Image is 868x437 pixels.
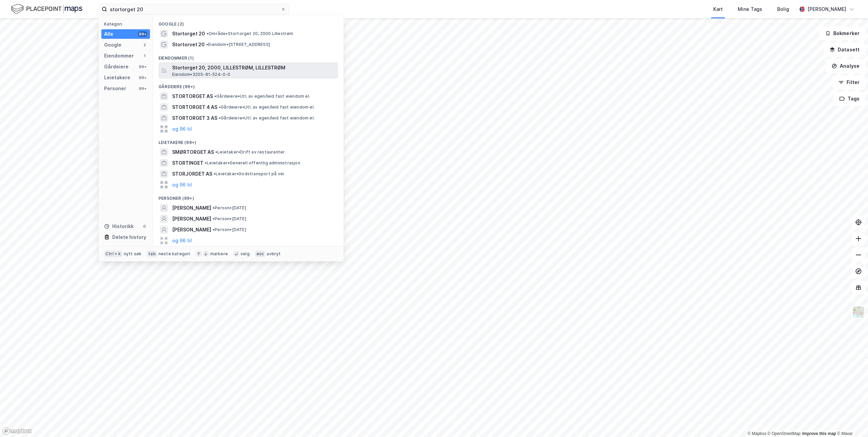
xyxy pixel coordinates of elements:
[215,149,285,155] span: Leietaker • Drift av restauranter
[138,64,147,69] div: 99+
[210,251,228,257] div: markere
[214,171,284,177] span: Leietaker • Godstransport på vei
[172,125,192,133] button: og 96 til
[112,233,146,241] div: Delete history
[205,160,207,165] span: •
[142,53,147,59] div: 1
[267,251,281,257] div: avbryt
[153,16,344,28] div: Google (2)
[213,227,215,232] span: •
[172,204,211,212] span: [PERSON_NAME]
[138,31,147,37] div: 99+
[104,52,134,60] div: Eiendommer
[206,42,208,47] span: •
[206,31,208,36] span: •
[138,75,147,80] div: 99+
[124,251,142,257] div: nytt søk
[213,216,246,222] span: Person • [DATE]
[205,160,300,166] span: Leietaker • Generell offentlig administrasjon
[172,159,203,167] span: STORTINGET
[172,92,213,100] span: STORTORGET AS
[777,5,789,13] div: Bolig
[172,72,231,77] span: Eiendom • 3205-81-524-0-0
[213,216,215,221] span: •
[834,404,868,437] div: Kontrollprogram for chat
[826,59,865,73] button: Analyse
[153,50,344,62] div: Eiendommer (1)
[852,306,865,319] img: Z
[172,237,192,245] button: og 96 til
[748,431,766,436] a: Mapbox
[172,148,214,156] span: SMØRTORGET AS
[172,215,211,223] span: [PERSON_NAME]
[104,84,126,93] div: Personer
[834,404,868,437] iframe: Chat Widget
[172,41,205,49] span: Stortorvet 20
[142,224,147,229] div: 0
[153,134,344,147] div: Leietakere (99+)
[2,427,32,435] a: Mapbox homepage
[172,103,217,111] span: STORTORGET 4 AS
[768,431,801,436] a: OpenStreetMap
[142,42,147,48] div: 2
[824,43,865,56] button: Datasett
[834,92,865,106] button: Tags
[214,94,216,99] span: •
[215,149,217,155] span: •
[104,21,150,27] div: Kategori
[213,205,215,210] span: •
[833,76,865,89] button: Filter
[213,227,246,232] span: Person • [DATE]
[172,64,335,72] span: Stortorget 20, 2000, LILLESTRØM, LILLESTRØM
[214,171,216,176] span: •
[172,114,217,122] span: STORTORGET 3 AS
[172,181,192,189] button: og 96 til
[104,41,121,49] div: Google
[107,4,281,14] input: Søk på adresse, matrikkel, gårdeiere, leietakere eller personer
[713,5,723,13] div: Kart
[147,250,157,257] div: tab
[219,115,221,120] span: •
[802,431,836,436] a: Improve this map
[255,250,266,257] div: esc
[206,42,270,47] span: Eiendom • [STREET_ADDRESS]
[153,79,344,91] div: Gårdeiere (99+)
[158,251,190,257] div: neste kategori
[104,222,134,230] div: Historikk
[104,74,130,82] div: Leietakere
[104,30,113,38] div: Alle
[206,31,294,36] span: Område • Stortorget 20, 2000 Lillestrøm
[219,104,315,110] span: Gårdeiere • Utl. av egen/leid fast eiendom el.
[104,63,129,71] div: Gårdeiere
[240,251,250,257] div: velg
[172,170,212,178] span: STORJORDET AS
[213,205,246,211] span: Person • [DATE]
[807,5,846,13] div: [PERSON_NAME]
[138,86,147,91] div: 99+
[172,30,205,38] span: Stortorget 20
[153,190,344,203] div: Personer (99+)
[819,27,865,40] button: Bokmerker
[738,5,762,13] div: Mine Tags
[219,115,315,121] span: Gårdeiere • Utl. av egen/leid fast eiendom el.
[214,94,310,99] span: Gårdeiere • Utl. av egen/leid fast eiendom el.
[11,3,82,15] img: logo.f888ab2527a4732fd821a326f86c7f29.svg
[172,226,211,234] span: [PERSON_NAME]
[219,104,221,110] span: •
[104,250,122,257] div: Ctrl + k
